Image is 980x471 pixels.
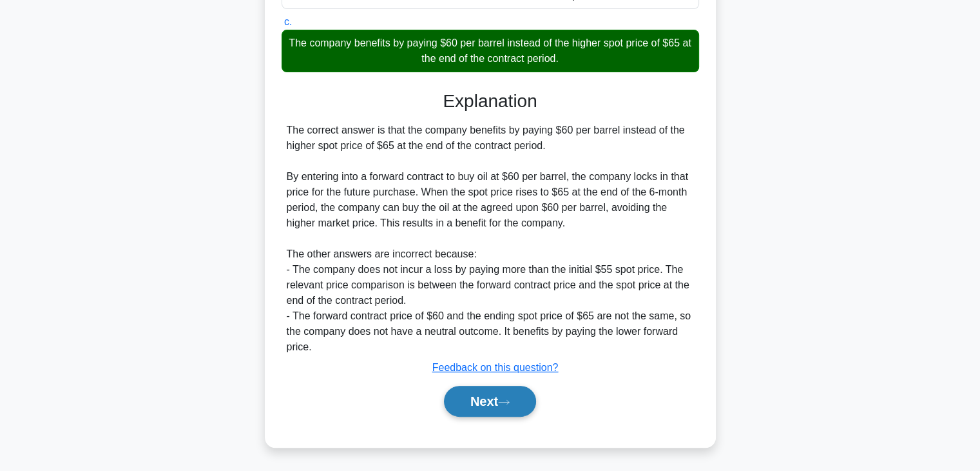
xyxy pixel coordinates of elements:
button: Next [444,386,536,417]
a: Feedback on this question? [432,362,559,373]
span: c. [284,16,292,27]
h3: Explanation [289,90,691,112]
div: The company benefits by paying $60 per barrel instead of the higher spot price of $65 at the end ... [282,30,699,72]
div: The correct answer is that the company benefits by paying $60 per barrel instead of the higher sp... [287,123,694,355]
